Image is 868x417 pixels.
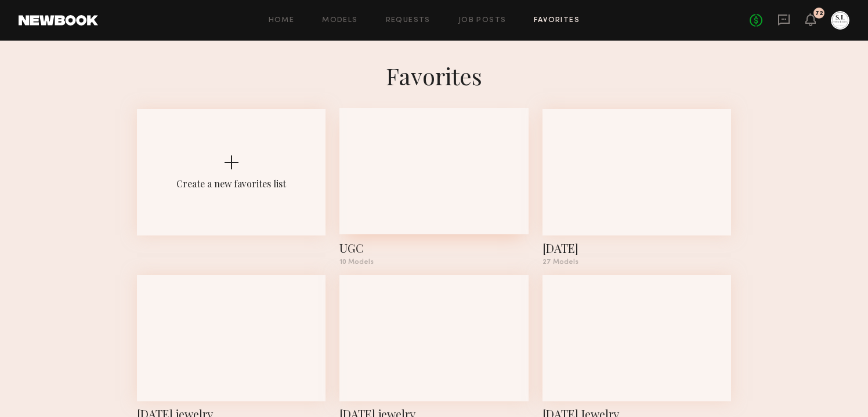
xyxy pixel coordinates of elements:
a: [DATE]27 Models [542,109,731,266]
div: Create a new favorites list [176,177,286,190]
div: January 2026 [542,240,731,256]
div: UGC [339,240,528,256]
div: 10 Models [339,259,528,266]
div: 27 Models [542,259,731,266]
a: Requests [386,17,431,24]
a: Home [269,17,295,24]
a: Favorites [534,17,580,24]
button: Create a new favorites list [137,109,325,275]
a: UGC10 Models [339,109,528,266]
a: Models [322,17,357,24]
div: 72 [815,10,823,17]
a: Job Posts [458,17,507,24]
